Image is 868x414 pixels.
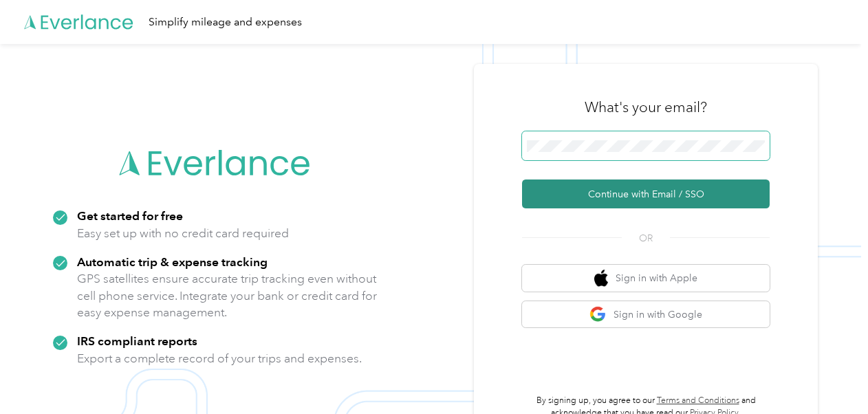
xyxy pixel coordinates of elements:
button: Continue with Email / SSO [522,179,770,208]
p: GPS satellites ensure accurate trip tracking even without cell phone service. Integrate your bank... [77,270,378,321]
h3: What's your email? [585,98,707,117]
span: OR [622,231,670,246]
button: apple logoSign in with Apple [522,265,770,292]
p: Easy set up with no credit card required [77,225,289,242]
strong: Get started for free [77,208,183,223]
p: Export a complete record of your trips and expenses. [77,350,362,367]
a: Terms and Conditions [657,395,739,406]
strong: IRS compliant reports [77,334,197,348]
img: apple logo [594,270,608,287]
div: Simplify mileage and expenses [149,14,302,31]
button: google logoSign in with Google [522,301,770,328]
img: google logo [589,306,607,323]
strong: Automatic trip & expense tracking [77,254,268,269]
